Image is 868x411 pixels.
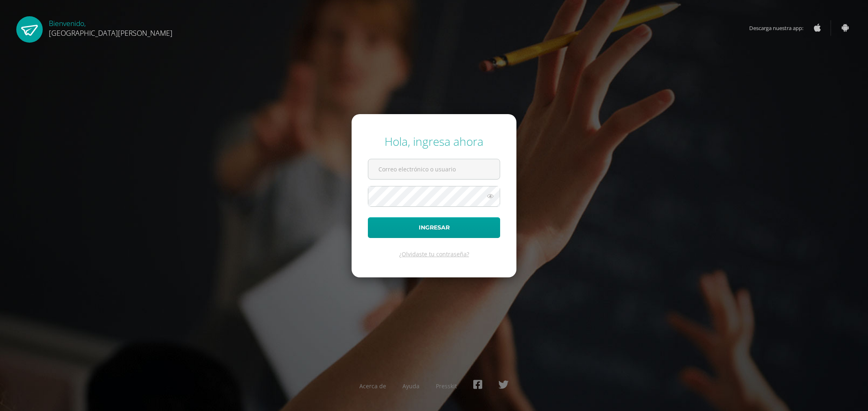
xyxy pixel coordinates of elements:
[368,217,500,238] button: Ingresar
[399,250,469,258] a: ¿Olvidaste tu contraseña?
[402,382,420,390] a: Ayuda
[49,16,173,38] div: Bienvenido,
[49,28,173,38] span: [GEOGRAPHIC_DATA][PERSON_NAME]
[368,134,500,149] div: Hola, ingresa ahora
[436,382,457,390] a: Presskit
[749,20,811,36] span: Descarga nuestra app:
[359,382,386,390] a: Acerca de
[368,159,500,179] input: Correo electrónico o usuario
